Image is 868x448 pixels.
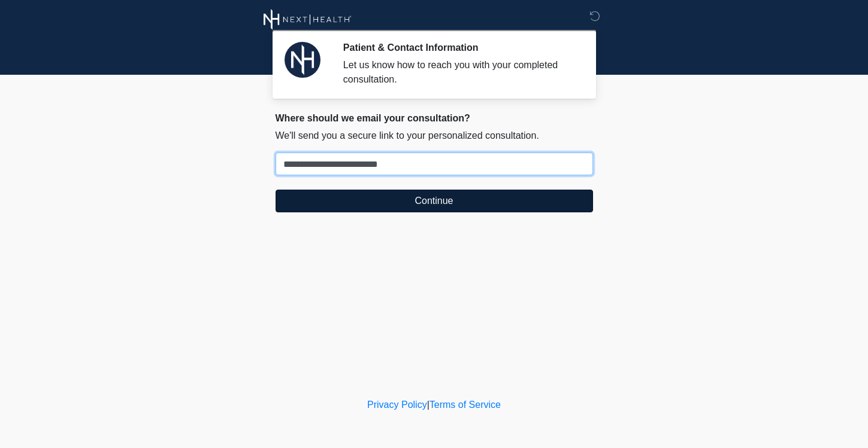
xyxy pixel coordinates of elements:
p: We'll send you a secure link to your personalized consultation. [276,129,593,143]
h2: Where should we email your consultation? [276,112,593,124]
a: | [427,400,430,410]
a: Terms of Service [430,400,501,410]
img: Agent Avatar [285,42,320,78]
img: Next Health Wellness Logo [264,9,352,30]
a: Privacy Policy [367,400,427,410]
button: Continue [276,190,593,212]
h2: Patient & Contact Information [343,42,575,53]
div: Let us know how to reach you with your completed consultation. [343,58,575,87]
